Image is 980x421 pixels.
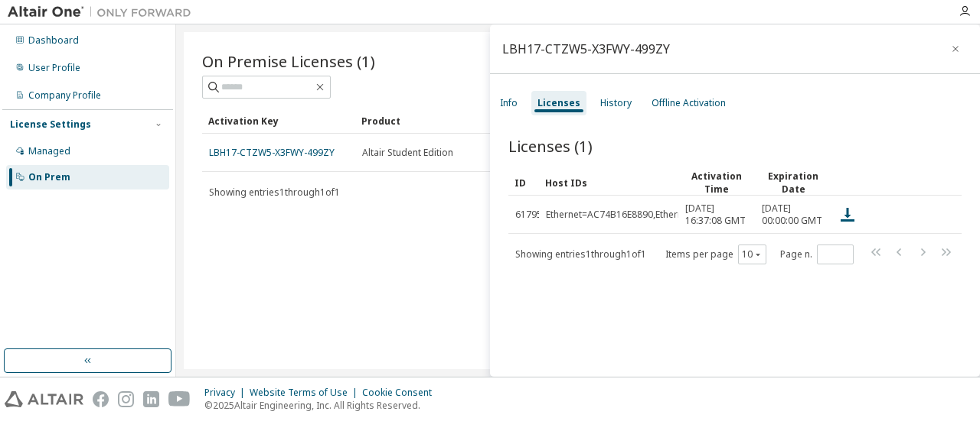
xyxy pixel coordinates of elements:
[508,135,593,157] span: Licenses (1)
[742,248,763,261] button: 10
[8,5,199,20] img: Altair One
[28,62,80,74] div: User Profile
[685,202,748,227] span: [DATE] 16:37:08 GMT
[168,391,191,407] img: youtube.svg
[118,391,134,407] img: instagram.svg
[209,146,335,159] a: LBH17-CTZW5-X3FWY-499ZY
[514,170,533,195] div: ID
[208,108,349,133] div: Activation Key
[780,245,854,264] span: Page n.
[652,97,726,109] div: Offline Activation
[204,387,250,399] div: Privacy
[684,170,749,196] div: Activation Time
[204,399,441,412] p: © 2025 Altair Engineering, Inc. All Rights Reserved.
[362,147,453,159] span: Altair Student Edition
[762,202,825,227] span: [DATE] 00:00:00 GMT
[10,118,91,131] div: License Settings
[500,97,518,109] div: Info
[546,209,763,221] div: Ethernet=AC74B16E8890,Ethernet=AC74B16E8894
[202,50,375,72] span: On Premise Licenses (1)
[515,209,542,221] span: 61795
[545,170,672,195] div: Host IDs
[761,170,825,196] div: Expiration Date
[28,171,70,183] div: On Prem
[600,97,632,109] div: History
[209,186,340,199] span: Showing entries 1 through 1 of 1
[28,145,70,157] div: Managed
[362,387,441,399] div: Cookie Consent
[28,89,101,102] div: Company Profile
[250,387,362,399] div: Website Terms of Use
[361,108,502,133] div: Product
[28,34,79,47] div: Dashboard
[665,245,766,264] span: Items per page
[93,391,109,407] img: facebook.svg
[143,391,159,407] img: linkedin.svg
[502,43,670,55] div: LBH17-CTZW5-X3FWY-499ZY
[5,391,83,407] img: altair_logo.svg
[537,97,580,109] div: Licenses
[515,248,646,261] span: Showing entries 1 through 1 of 1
